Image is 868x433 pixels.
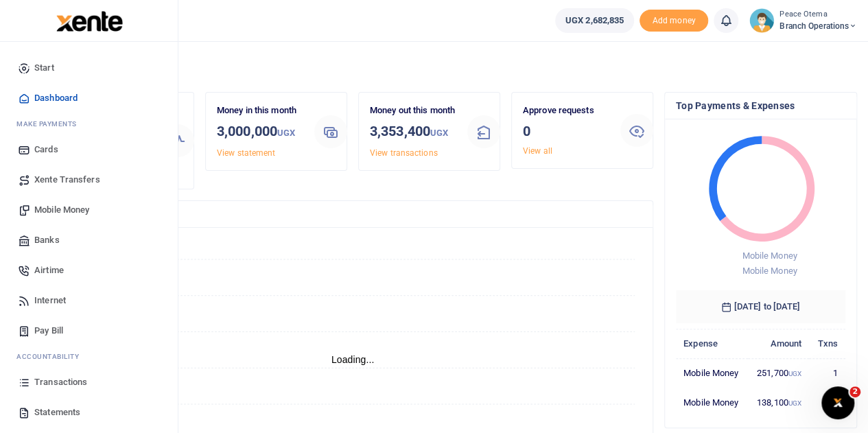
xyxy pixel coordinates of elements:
[523,146,552,156] a: View all
[821,386,854,419] iframe: Intercom live chat
[565,14,624,27] span: UGX 2,682,835
[34,173,100,187] span: Xente Transfers
[749,8,857,33] a: profile-user Peace Otema Branch Operations
[849,386,860,397] span: 2
[11,225,167,255] a: Banks
[34,294,66,307] span: Internet
[555,8,634,33] a: UGX 2,682,835
[748,329,809,358] th: Amount
[11,346,167,367] li: Ac
[34,91,78,105] span: Dashboard
[11,83,167,113] a: Dashboard
[11,367,167,397] a: Transactions
[34,233,60,247] span: Banks
[370,148,438,158] a: View transactions
[749,8,774,33] img: profile-user
[640,10,708,32] span: Add money
[11,255,167,285] a: Airtime
[788,370,801,377] small: UGX
[779,20,857,32] span: Branch Operations
[11,397,167,428] a: Statements
[34,143,58,156] span: Cards
[370,104,456,118] p: Money out this month
[55,15,123,25] a: logo-small logo-large logo-large
[52,59,857,74] h4: Hello Peace
[277,128,295,138] small: UGX
[742,250,797,261] span: Mobile Money
[34,375,87,389] span: Transactions
[676,98,845,113] h4: Top Payments & Expenses
[809,358,845,388] td: 1
[676,358,748,388] td: Mobile Money
[11,285,167,316] a: Internet
[809,388,845,417] td: 2
[550,8,640,33] li: Wallet ballance
[742,266,797,276] span: Mobile Money
[11,53,167,83] a: Start
[640,14,708,25] a: Add money
[11,165,167,195] a: Xente Transfers
[640,10,708,32] li: Toup your wallet
[34,324,63,338] span: Pay Bill
[27,351,79,362] span: countability
[779,9,857,21] small: Peace Otema
[217,121,303,143] h3: 3,000,000
[64,207,642,222] h4: Transactions Overview
[34,264,64,277] span: Airtime
[523,121,609,141] h3: 0
[676,290,845,323] h6: [DATE] to [DATE]
[676,329,748,358] th: Expense
[23,119,77,129] span: ake Payments
[370,121,456,143] h3: 3,353,400
[11,316,167,346] a: Pay Bill
[34,203,89,217] span: Mobile Money
[676,388,748,417] td: Mobile Money
[11,113,167,134] li: M
[217,148,275,158] a: View statement
[11,195,167,225] a: Mobile Money
[523,104,609,118] p: Approve requests
[56,11,123,32] img: logo-large
[748,388,809,417] td: 138,100
[34,406,80,419] span: Statements
[748,358,809,388] td: 251,700
[788,399,801,407] small: UGX
[809,329,845,358] th: Txns
[430,128,448,138] small: UGX
[34,61,54,75] span: Start
[331,354,375,365] text: Loading...
[11,134,167,165] a: Cards
[217,104,303,118] p: Money in this month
